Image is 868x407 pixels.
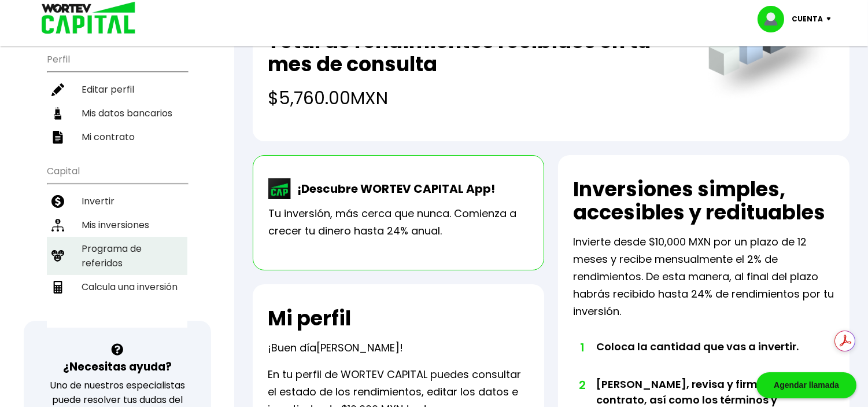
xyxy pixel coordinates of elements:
span: [PERSON_NAME] [316,340,400,355]
p: ¡Descubre WORTEV CAPITAL App! [291,180,495,197]
img: calculadora-icon.17d418c4.svg [51,281,64,294]
div: Agendar llamada [756,372,856,398]
img: datos-icon.10cf9172.svg [51,107,64,120]
img: contrato-icon.f2db500c.svg [51,131,64,144]
span: 1 [579,339,585,356]
img: inversiones-icon.6695dc30.svg [51,219,64,232]
a: Mi contrato [47,125,187,149]
a: Programa de referidos [47,237,187,275]
img: icon-down [823,17,839,21]
img: wortev-capital-app-icon [268,178,291,199]
img: recomiendanos-icon.9b8e9327.svg [51,250,64,262]
p: ¡Buen día ! [268,339,403,357]
ul: Capital [47,158,187,328]
img: invertir-icon.b3b967d7.svg [51,195,64,208]
a: Editar perfil [47,78,187,101]
p: Tu inversión, más cerca que nunca. Comienza a crecer tu dinero hasta 24% anual. [268,205,529,240]
a: Calcula una inversión [47,275,187,299]
h2: Inversiones simples, accesibles y redituables [573,178,834,224]
span: 2 [579,376,585,394]
ul: Perfil [47,46,187,149]
p: Cuenta [792,10,823,28]
a: Mis inversiones [47,213,187,237]
h2: Total de rendimientos recibidos en tu mes de consulta [268,30,685,76]
a: Invertir [47,189,187,213]
li: Coloca la cantidad que vas a invertir. [596,339,808,376]
h4: $5,760.00 MXN [268,85,685,111]
p: Invierte desde $10,000 MXN por un plazo de 12 meses y recibe mensualmente el 2% de rendimientos. ... [573,233,834,320]
img: profile-image [758,6,792,32]
a: Mis datos bancarios [47,101,187,125]
h3: ¿Necesitas ayuda? [63,358,172,375]
img: editar-icon.952d3147.svg [51,83,64,96]
h2: Mi perfil [268,307,351,330]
